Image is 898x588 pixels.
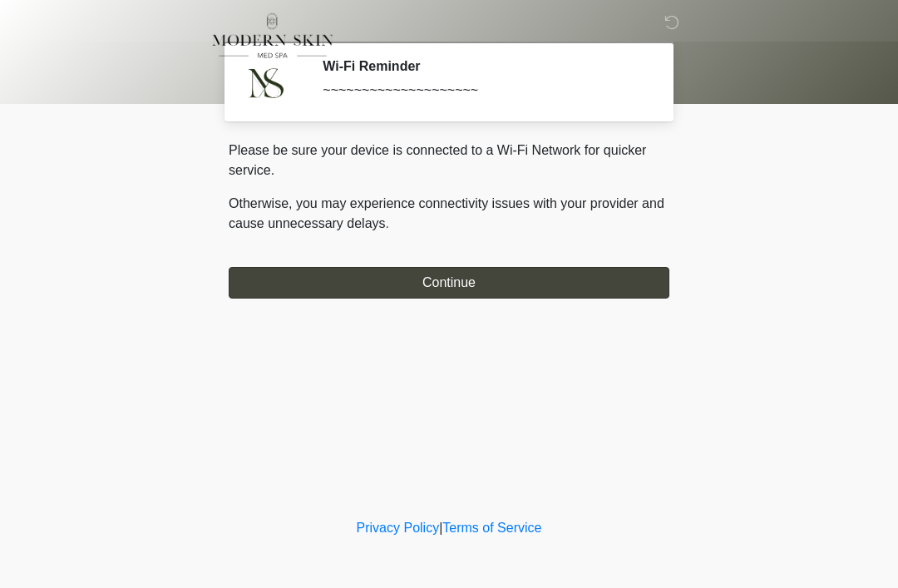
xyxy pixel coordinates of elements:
[229,267,669,299] button: Continue
[323,81,644,101] div: ~~~~~~~~~~~~~~~~~~~~
[212,12,333,58] img: Modern Skin Med Spa Logo
[229,141,669,180] p: Please be sure your device is connected to a Wi-Fi Network for quicker service.
[439,521,442,535] a: |
[442,521,541,535] a: Terms of Service
[357,521,440,535] a: Privacy Policy
[229,194,669,234] p: Otherwise, you may experience connectivity issues with your provider and cause unnecessary delays
[386,216,389,230] span: .
[241,58,291,108] img: Agent Avatar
